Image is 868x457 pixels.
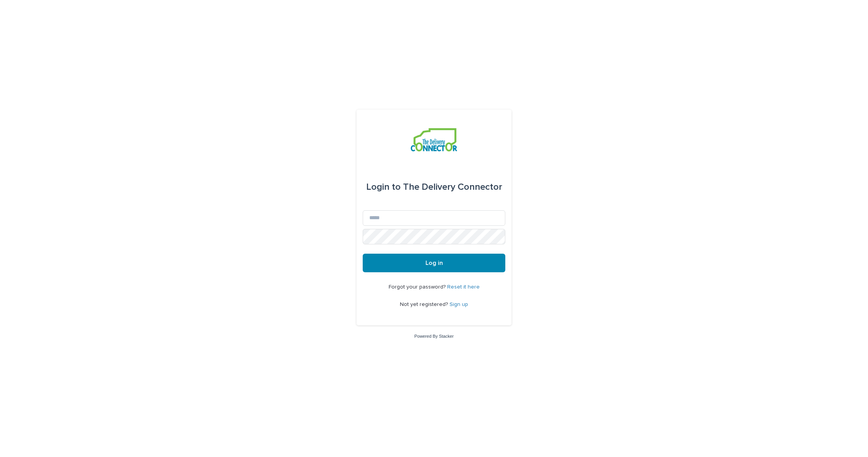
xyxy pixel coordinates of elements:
a: Powered By Stacker [414,334,453,338]
a: Sign up [449,302,468,307]
img: aCWQmA6OSGG0Kwt8cj3c [411,128,457,151]
a: Reset it here [447,284,480,290]
span: Not yet registered? [400,302,449,307]
button: Log in [363,254,505,272]
div: The Delivery Connector [366,176,502,198]
span: Forgot your password? [389,284,447,290]
span: Log in [425,260,443,266]
span: Login to [366,182,401,192]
